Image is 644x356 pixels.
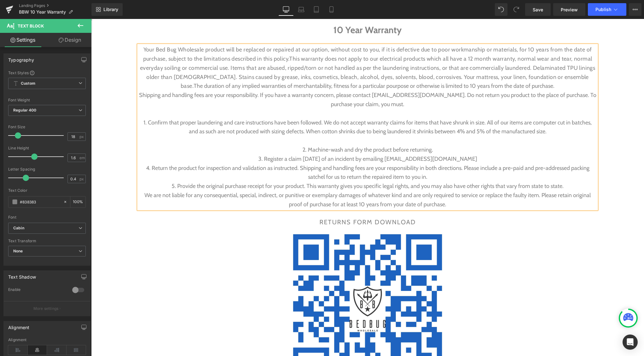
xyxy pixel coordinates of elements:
[53,173,500,189] span: We are not liable for any consequential, special, indirect, or punitive or exemplary damages of w...
[588,3,626,16] button: Publish
[55,146,498,162] span: 4. Return the product for inspection and validation as instructed. Shipping and handling fees are...
[294,3,309,16] a: Laptop
[13,226,24,231] i: Cabin
[103,7,118,12] span: Library
[70,196,85,208] div: %
[8,125,86,129] div: Font Size
[8,321,30,330] div: Alignment
[8,54,34,63] div: Typography
[8,287,66,294] div: Enable
[48,73,505,89] span: Shipping and handling fees are your responsibility. If you have a warranty concern, please contac...
[80,164,472,171] span: 5. Provide the original purchase receipt for your product. This warranty gives you specific legal...
[623,335,638,350] div: Open Intercom Messenger
[19,9,66,15] span: BBW 10 Year Warranty
[533,6,543,13] span: Save
[167,136,386,143] span: 3. Register a claim [DATE] of an incident by emailing [EMAIL_ADDRESS][DOMAIN_NAME]
[4,301,90,316] button: More settings
[595,7,611,12] span: Publish
[8,167,86,172] div: Letter Spacing
[309,3,324,16] a: Tablet
[8,188,86,193] div: Text Color
[278,3,294,16] a: Desktop
[49,36,504,70] span: This warranty does not apply to our electrical products which all have a 12 month warranty, norma...
[324,3,339,16] a: Mobile
[52,100,501,116] span: 1. Confirm that proper laundering and care instructions have been followed. We do not accept warr...
[21,81,35,86] b: Custom
[8,146,86,150] div: Line Height
[629,3,641,16] button: More
[510,3,523,16] button: Redo
[211,127,342,134] span: 2. Machine-wash and dry the product before returning.
[8,70,86,75] div: Text Styles
[79,177,85,181] span: px
[79,135,85,139] span: px
[13,108,37,112] b: Regular 400
[242,5,311,16] b: 10 Year Warranty
[553,3,585,16] a: Preview
[18,23,44,28] span: Text Block
[8,338,86,342] div: Alignment
[8,239,86,243] div: Text Transform
[47,33,93,47] a: Design
[19,3,91,8] a: Landing Pages
[20,198,60,205] input: Color
[495,3,507,16] button: Undo
[8,215,86,220] div: Font
[561,6,578,13] span: Preview
[8,271,36,280] div: Text Shadow
[47,26,506,72] p: Your Bed Bug Wholesale product will be replaced or repaired at our option, without cost to you, i...
[91,3,123,16] a: New Library
[79,156,85,160] span: em
[33,306,59,311] p: More settings
[8,98,86,102] div: Font Weight
[102,63,463,70] span: The duration of any implied warranties of merchantability, fitness for a particular pourpose or o...
[13,249,23,253] b: None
